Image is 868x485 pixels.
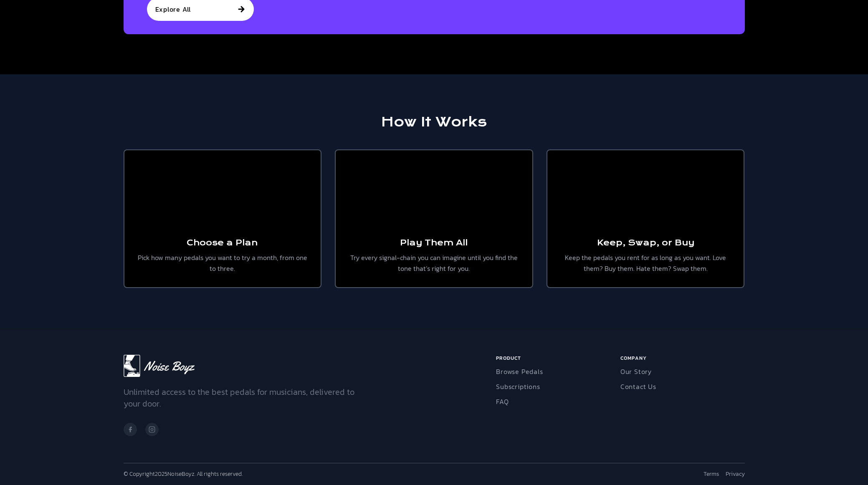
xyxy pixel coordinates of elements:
h2: How It Works [124,114,745,129]
p: Try every signal-chain you can imagine until you find the tone that’s right for you. [349,252,519,274]
a: Browse Pedals [496,366,543,376]
a: Subscriptions [496,381,540,392]
a: Our Story [620,366,652,376]
p: Keep the pedals you rent for as long as you want. Love them? Buy them. Hate them? Swap them. [561,252,731,274]
a: Contact Us [620,381,656,392]
h3: Choose a Plan [138,237,308,249]
p: Pick how many pedals you want to try a month, from one to three. [138,252,308,274]
a: FAQ [496,397,509,407]
a: Terms [704,470,719,478]
p: © Copyright 2025 NoiseBoyz. All rights reserved. [124,470,434,478]
h3: Play Them All [349,237,519,249]
p: Unlimited access to the best pedals for musicians, delivered to your door. [124,386,372,409]
h3: Keep, Swap, or Buy [561,237,731,249]
h6: Product [496,355,617,365]
h6: Company [620,355,741,365]
a: Privacy [726,470,745,478]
